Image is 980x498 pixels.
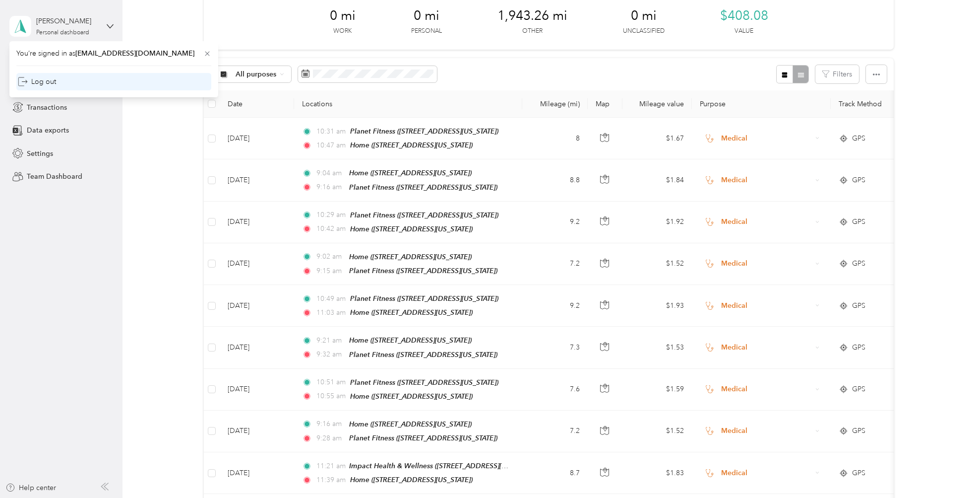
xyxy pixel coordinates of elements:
div: [PERSON_NAME] [36,16,98,26]
span: Medical [721,426,812,436]
span: Medical [721,175,812,186]
td: [DATE] [220,159,294,201]
span: 10:47 am [316,140,346,151]
td: 8 [522,118,588,159]
span: Home ([STREET_ADDRESS][US_STATE]) [350,476,473,484]
span: GPS [852,384,865,395]
p: Value [735,27,753,36]
td: 9.2 [522,202,588,243]
td: $1.83 [622,452,692,494]
span: Home ([STREET_ADDRESS][US_STATE]) [349,336,472,344]
td: [DATE] [220,202,294,243]
span: All purposes [236,71,277,78]
td: 7.2 [522,411,588,452]
span: Medical [721,300,812,311]
span: Planet Fitness ([STREET_ADDRESS][US_STATE]) [350,211,498,219]
span: $408.08 [720,8,768,24]
span: Medical [721,342,812,353]
button: Filters [815,65,859,83]
span: Planet Fitness ([STREET_ADDRESS][US_STATE]) [349,267,497,275]
span: Medical [721,258,812,269]
button: Help center [5,483,56,493]
td: [DATE] [220,369,294,411]
span: 10:42 am [316,223,346,234]
td: $1.52 [622,411,692,452]
td: [DATE] [220,118,294,159]
td: $1.93 [622,285,692,327]
td: 8.7 [522,452,588,494]
span: Home ([STREET_ADDRESS][US_STATE]) [350,308,473,316]
td: $1.92 [622,202,692,243]
span: 9:04 am [316,168,345,179]
span: GPS [852,175,865,186]
span: 9:28 am [316,433,345,444]
th: Purpose [692,90,831,118]
span: GPS [852,426,865,436]
td: 7.3 [522,327,588,368]
span: 0 mi [414,8,439,24]
span: Medical [721,133,812,144]
span: GPS [852,300,865,311]
span: Team Dashboard [27,171,82,182]
div: Log out [18,76,56,87]
span: Medical [721,468,812,479]
span: GPS [852,468,865,479]
td: [DATE] [220,285,294,327]
span: Planet Fitness ([STREET_ADDRESS][US_STATE]) [349,183,497,191]
span: 11:03 am [316,307,346,318]
td: $1.67 [622,118,692,159]
span: GPS [852,133,865,144]
span: 9:15 am [316,266,345,277]
span: GPS [852,342,865,353]
span: You’re signed in as [16,48,211,59]
span: Planet Fitness ([STREET_ADDRESS][US_STATE]) [350,378,498,386]
span: 1,943.26 mi [497,8,567,24]
td: 8.8 [522,159,588,201]
span: Home ([STREET_ADDRESS][US_STATE]) [349,169,472,177]
span: Planet Fitness ([STREET_ADDRESS][US_STATE]) [350,294,498,302]
td: [DATE] [220,411,294,452]
span: Home ([STREET_ADDRESS][US_STATE]) [350,392,473,400]
td: 9.2 [522,285,588,327]
td: [DATE] [220,243,294,285]
span: 10:55 am [316,391,346,402]
td: 7.2 [522,243,588,285]
span: Impact Health & Wellness ([STREET_ADDRESS][PERSON_NAME][US_STATE]) [349,462,592,470]
span: GPS [852,216,865,227]
span: 9:16 am [316,182,345,193]
span: Transactions [27,102,67,113]
p: Other [522,27,543,36]
p: Unclassified [623,27,665,36]
div: Personal dashboard [36,30,89,36]
span: Medical [721,216,812,227]
td: $1.84 [622,159,692,201]
th: Mileage (mi) [522,90,588,118]
span: 11:21 am [316,461,345,472]
td: $1.52 [622,243,692,285]
span: 9:16 am [316,419,345,429]
th: Date [220,90,294,118]
span: [EMAIL_ADDRESS][DOMAIN_NAME] [75,49,194,58]
span: 10:29 am [316,210,346,220]
span: 0 mi [330,8,356,24]
td: [DATE] [220,327,294,368]
span: GPS [852,258,865,269]
span: 10:31 am [316,126,346,137]
td: $1.59 [622,369,692,411]
span: 9:21 am [316,335,345,346]
span: 10:49 am [316,293,346,304]
th: Locations [294,90,522,118]
td: $1.53 [622,327,692,368]
th: Map [588,90,622,118]
td: [DATE] [220,452,294,494]
span: Settings [27,148,53,159]
span: Data exports [27,125,69,136]
span: 0 mi [631,8,657,24]
span: Home ([STREET_ADDRESS][US_STATE]) [349,420,472,428]
td: 7.6 [522,369,588,411]
span: Planet Fitness ([STREET_ADDRESS][US_STATE]) [350,127,498,135]
span: Medical [721,384,812,395]
p: Personal [411,27,442,36]
span: 9:02 am [316,251,345,262]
